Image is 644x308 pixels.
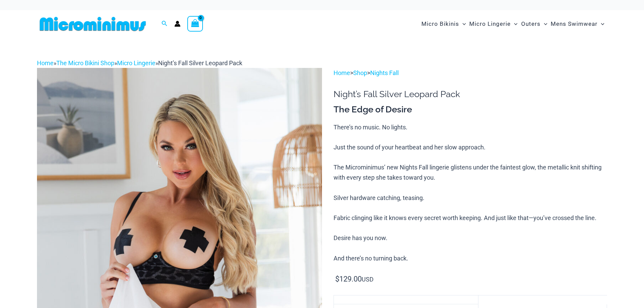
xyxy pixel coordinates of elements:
[334,89,607,99] h1: Night’s Fall Silver Leopard Pack
[469,15,511,33] span: Micro Lingerie
[353,69,367,76] a: Shop
[187,16,203,32] a: View Shopping Cart, empty
[459,15,466,33] span: Menu Toggle
[37,16,149,32] img: MM SHOP LOGO FLAT
[335,275,339,283] span: $
[370,69,399,76] a: Nights Fall
[117,59,155,67] a: Micro Lingerie
[335,275,362,283] bdi: 129.00
[468,14,519,34] a: Micro LingerieMenu ToggleMenu Toggle
[334,104,607,115] h3: The Edge of Desire
[419,13,607,35] nav: Site Navigation
[158,59,242,67] span: Night’s Fall Silver Leopard Pack
[421,15,459,33] span: Micro Bikinis
[521,15,541,33] span: Outers
[551,15,598,33] span: Mens Swimwear
[420,14,468,34] a: Micro BikinisMenu ToggleMenu Toggle
[37,59,54,67] a: Home
[541,15,547,33] span: Menu Toggle
[334,68,607,78] p: > >
[511,15,517,33] span: Menu Toggle
[549,14,606,34] a: Mens SwimwearMenu ToggleMenu Toggle
[598,15,604,33] span: Menu Toggle
[162,20,168,28] a: Search icon link
[519,14,549,34] a: OutersMenu ToggleMenu Toggle
[37,59,242,67] span: » » »
[56,59,114,67] a: The Micro Bikini Shop
[334,122,607,264] p: There’s no music. No lights. Just the sound of your heartbeat and her slow approach. The Micromin...
[174,21,181,27] a: Account icon link
[334,69,350,76] a: Home
[334,274,607,285] p: USD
